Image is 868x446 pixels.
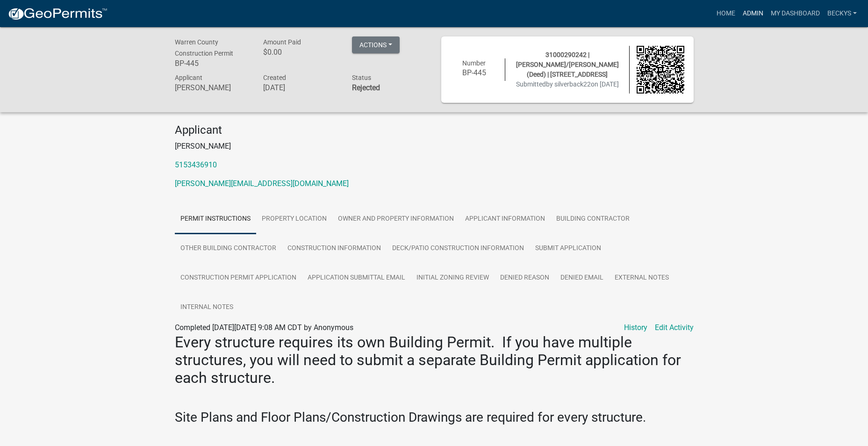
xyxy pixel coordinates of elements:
a: History [624,322,647,333]
a: Initial Zoning Review [411,263,495,293]
span: Submitted on [DATE] [516,80,619,88]
a: Denied Reason [495,263,555,293]
a: Building Contractor [551,204,635,234]
a: My Dashboard [767,5,824,22]
h6: BP-445 [175,59,250,68]
span: Amount Paid [263,38,301,46]
span: Created [263,74,286,81]
p: [PERSON_NAME] [175,141,694,152]
a: Other Building Contractor [175,234,282,264]
h6: [PERSON_NAME] [175,83,250,92]
h3: Site Plans and Floor Plans/Construction Drawings are required for every structure. [175,410,694,425]
a: Construction Permit Application [175,263,302,293]
span: by silverback22 [546,80,591,88]
a: Owner and Property Information [332,204,459,234]
a: Edit Activity [655,322,694,333]
span: 31000290242 | [PERSON_NAME]/[PERSON_NAME] (Deed) | [STREET_ADDRESS] [516,51,619,78]
h4: Applicant [175,123,694,137]
a: Deck/Patio Construction Information [387,234,530,264]
h6: $0.00 [263,48,338,57]
a: Applicant Information [459,204,551,234]
span: Number [462,59,486,67]
a: Application Submittal Email [302,263,411,293]
a: [PERSON_NAME][EMAIL_ADDRESS][DOMAIN_NAME] [175,179,349,188]
a: Admin [739,5,767,22]
span: Completed [DATE][DATE] 9:08 AM CDT by Anonymous [175,323,353,332]
strong: Rejected [352,83,380,92]
button: Actions [352,36,400,53]
a: beckys [824,5,861,22]
img: QR code [637,46,684,94]
a: Denied Email [555,263,609,293]
a: Home [713,5,739,22]
a: Submit Application [530,234,607,264]
h2: Every structure requires its own Building Permit. If you have multiple structures, you will need ... [175,333,694,387]
a: Permit Instructions [175,204,256,234]
span: Status [352,74,371,81]
h6: BP-445 [451,68,498,77]
a: Property Location [256,204,332,234]
span: Warren County Construction Permit [175,38,233,57]
a: 5153436910 [175,160,217,169]
h6: [DATE] [263,83,338,92]
span: Applicant [175,74,202,81]
a: Construction Information [282,234,387,264]
a: External Notes [609,263,674,293]
a: Internal Notes [175,293,239,323]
